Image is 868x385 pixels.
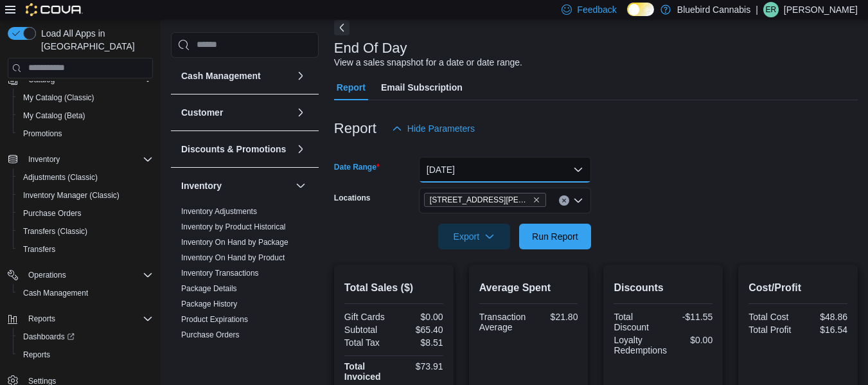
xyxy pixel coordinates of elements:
[23,332,75,342] span: Dashboards
[419,157,591,183] button: [DATE]
[13,346,158,364] button: Reports
[677,2,750,17] p: Bluebird Cannabis
[18,347,55,363] a: Reports
[801,312,847,322] div: $48.86
[614,312,660,332] div: Total Discount
[171,204,319,379] div: Inventory
[344,280,443,296] h2: Total Sales ($)
[396,312,443,322] div: $0.00
[3,150,158,168] button: Inventory
[627,16,628,17] span: Dark Mode
[23,350,50,360] span: Reports
[26,3,83,16] img: Cova
[334,40,407,56] h3: End Of Day
[23,93,94,103] span: My Catalog (Classic)
[23,267,71,283] button: Operations
[18,224,93,239] a: Transfers (Classic)
[748,312,795,322] div: Total Cost
[18,242,60,257] a: Transfers
[181,207,257,216] a: Inventory Adjustments
[532,230,578,243] span: Run Report
[334,20,350,35] button: Next
[13,107,158,125] button: My Catalog (Beta)
[181,106,223,119] h3: Customer
[519,224,591,249] button: Run Report
[531,312,578,322] div: $21.80
[18,242,153,257] span: Transfers
[13,240,158,258] button: Transfers
[18,285,93,301] a: Cash Management
[18,224,153,239] span: Transfers (Classic)
[18,329,153,345] span: Dashboards
[424,193,546,207] span: 1356 Clyde Ave.
[396,337,443,348] div: $8.51
[181,69,290,82] button: Cash Management
[18,206,87,221] a: Purchase Orders
[479,312,526,332] div: Transaction Average
[181,206,257,217] span: Inventory Adjustments
[337,75,366,100] span: Report
[293,105,308,120] button: Customer
[181,222,286,231] a: Inventory by Product Historical
[181,106,290,119] button: Customer
[614,280,713,296] h2: Discounts
[334,162,380,172] label: Date Range
[748,325,795,335] div: Total Profit
[18,126,67,141] a: Promotions
[18,90,153,105] span: My Catalog (Classic)
[344,325,391,335] div: Subtotal
[181,330,240,340] span: Purchase Orders
[446,224,502,249] span: Export
[181,253,285,262] a: Inventory On Hand by Product
[13,89,158,107] button: My Catalog (Classic)
[801,325,847,335] div: $16.54
[573,195,583,206] button: Open list of options
[666,312,713,322] div: -$11.55
[479,280,578,296] h2: Average Spent
[18,285,153,301] span: Cash Management
[766,2,777,17] span: er
[23,288,88,298] span: Cash Management
[181,69,261,82] h3: Cash Management
[334,193,371,203] label: Locations
[334,56,522,69] div: View a sales snapshot for a date or date range.
[36,27,153,53] span: Load All Apps in [GEOGRAPHIC_DATA]
[614,335,667,355] div: Loyalty Redemptions
[533,196,540,204] button: Remove 1356 Clyde Ave. from selection in this group
[18,188,153,203] span: Inventory Manager (Classic)
[13,125,158,143] button: Promotions
[23,129,62,139] span: Promotions
[181,346,209,355] a: Reorder
[18,170,103,185] a: Adjustments (Classic)
[18,126,153,141] span: Promotions
[407,122,475,135] span: Hide Parameters
[181,330,240,339] a: Purchase Orders
[18,170,153,185] span: Adjustments (Classic)
[748,280,847,296] h2: Cost/Profit
[23,311,153,327] span: Reports
[13,204,158,222] button: Purchase Orders
[18,108,91,123] a: My Catalog (Beta)
[344,337,391,348] div: Total Tax
[293,68,308,84] button: Cash Management
[23,111,85,121] span: My Catalog (Beta)
[13,284,158,302] button: Cash Management
[23,172,98,183] span: Adjustments (Classic)
[23,244,55,255] span: Transfers
[23,267,153,283] span: Operations
[3,266,158,284] button: Operations
[181,143,286,156] h3: Discounts & Promotions
[13,222,158,240] button: Transfers (Classic)
[18,347,153,363] span: Reports
[28,314,55,324] span: Reports
[181,143,290,156] button: Discounts & Promotions
[181,179,290,192] button: Inventory
[181,268,259,278] span: Inventory Transactions
[181,315,248,324] a: Product Expirations
[13,328,158,346] a: Dashboards
[577,3,616,16] span: Feedback
[396,325,443,335] div: $65.40
[18,90,100,105] a: My Catalog (Classic)
[23,152,65,167] button: Inventory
